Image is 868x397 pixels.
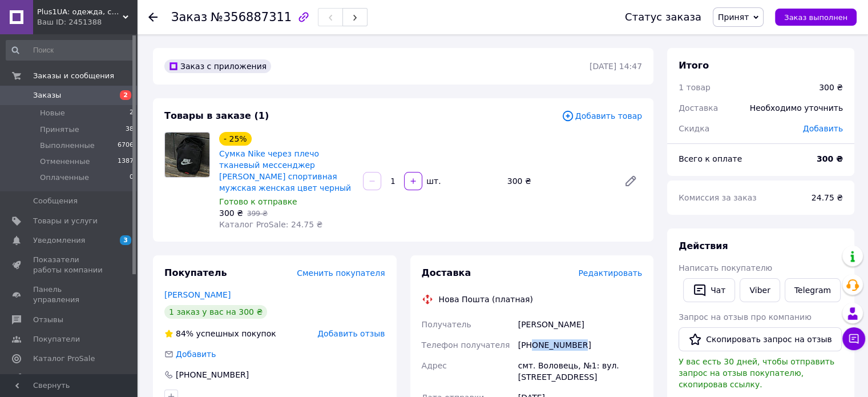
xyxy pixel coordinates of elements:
[176,329,193,338] span: 84%
[422,320,471,329] span: Получатель
[165,133,209,177] img: Сумка Nike через плечо тканевый мессенджер Найк барсетка спортивная мужская женская цвет черный
[126,125,134,135] span: 38
[33,196,78,206] span: Сообщения
[679,327,842,351] button: Скопировать запрос на отзыв
[423,175,442,187] div: шт.
[120,235,131,245] span: 3
[619,170,642,193] a: Редактировать
[679,240,728,251] span: Действия
[33,334,80,344] span: Покупатели
[33,315,63,325] span: Отзывы
[211,10,292,24] span: №356887311
[785,278,841,302] a: Telegram
[516,335,644,355] div: [PHONE_NUMBER]
[33,284,106,305] span: Панель управления
[33,90,61,101] span: Заказы
[130,173,134,183] span: 0
[590,62,642,71] time: [DATE] 14:47
[6,40,135,61] input: Поиск
[176,350,216,359] span: Добавить
[503,173,615,189] div: 300 ₴
[784,13,847,22] span: Заказ выполнен
[175,369,250,380] div: [PHONE_NUMBER]
[148,11,158,23] div: Вернуться назад
[817,154,843,163] b: 300 ₴
[164,110,269,121] span: Товары в заказе (1)
[812,193,843,202] span: 24.75 ₴
[740,278,780,302] a: Viber
[40,141,95,151] span: Выполненные
[40,173,89,183] span: Оплаченные
[679,103,718,113] span: Доставка
[436,294,536,305] div: Нова Пошта (платная)
[164,305,267,319] div: 1 заказ у вас на 300 ₴
[516,314,644,335] div: [PERSON_NAME]
[164,59,271,73] div: Заказ с приложения
[516,355,644,387] div: смт. Воловець, №1: вул. [STREET_ADDRESS]
[130,108,134,118] span: 2
[562,110,642,122] span: Добавить товар
[842,327,865,350] button: Чат с покупателем
[219,149,351,193] a: Сумка Nike через плечо тканевый мессенджер [PERSON_NAME] спортивная мужская женская цвет черный
[775,9,857,26] button: Заказ выполнен
[171,10,207,24] span: Заказ
[219,220,322,229] span: Каталог ProSale: 24.75 ₴
[297,268,385,278] span: Сменить покупателя
[578,268,642,278] span: Редактировать
[679,124,709,133] span: Скидка
[743,95,850,121] div: Необходимо уточнить
[40,125,79,135] span: Принятые
[118,141,134,151] span: 6706
[679,154,742,163] span: Всего к оплате
[422,361,447,370] span: Адрес
[33,216,98,226] span: Товары и услуги
[33,354,95,364] span: Каталог ProSale
[317,329,385,338] span: Добавить отзыв
[422,267,471,278] span: Доставка
[33,373,75,383] span: Аналитика
[679,357,834,389] span: У вас есть 30 дней, чтобы отправить запрос на отзыв покупателю, скопировав ссылку.
[219,208,243,218] span: 300 ₴
[164,328,276,339] div: успешных покупок
[33,255,106,275] span: Показатели работы компании
[679,83,710,92] span: 1 товар
[679,263,772,272] span: Написать покупателю
[40,157,90,167] span: Отмененные
[422,340,510,350] span: Телефон получателя
[37,17,137,27] div: Ваш ID: 2451388
[37,7,123,17] span: Plus1UA: одежда, сумки, аксессуары
[819,82,843,93] div: 300 ₴
[679,60,709,71] span: Итого
[118,157,134,167] span: 1387
[33,71,114,81] span: Заказы и сообщения
[33,235,85,246] span: Уведомления
[164,290,231,299] a: [PERSON_NAME]
[683,278,735,302] button: Чат
[164,267,227,278] span: Покупатель
[679,193,757,202] span: Комиссия за заказ
[247,210,268,218] span: 399 ₴
[40,108,65,118] span: Новые
[219,197,297,206] span: Готово к отправке
[718,13,749,22] span: Принят
[679,312,812,322] span: Запрос на отзыв про компанию
[120,90,131,100] span: 2
[803,124,843,133] span: Добавить
[625,11,701,23] div: Статус заказа
[219,132,252,146] div: - 25%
